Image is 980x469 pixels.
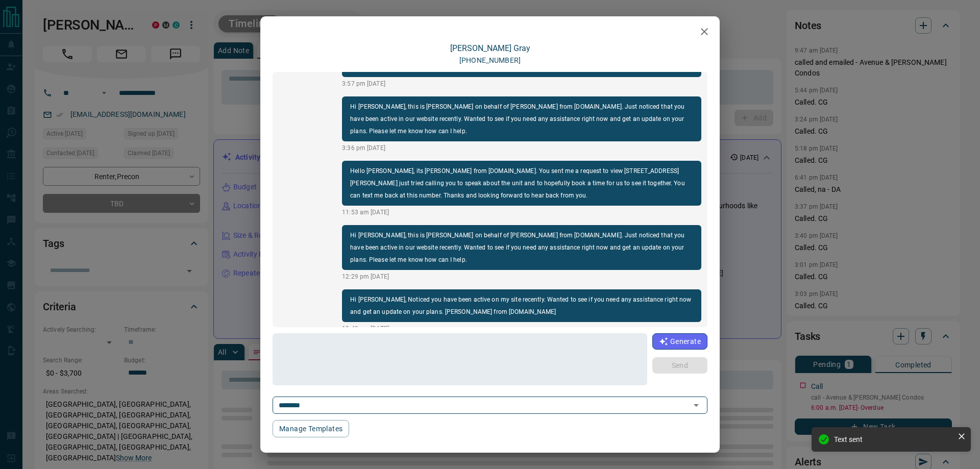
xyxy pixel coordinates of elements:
[342,208,701,217] p: 11:53 am [DATE]
[350,165,693,202] p: Hello [PERSON_NAME], its [PERSON_NAME] from [DOMAIN_NAME]. You sent me a request to view [STREET_...
[342,272,701,281] p: 12:29 pm [DATE]
[350,293,693,318] p: Hi [PERSON_NAME], Noticed you have been active on my site recently. Wanted to see if you need any...
[834,435,953,443] div: Text sent
[652,333,707,350] button: Generate
[273,420,349,437] button: Manage Templates
[350,101,693,137] p: Hi [PERSON_NAME], this is [PERSON_NAME] on behalf of [PERSON_NAME] from [DOMAIN_NAME]. Just notic...
[342,143,701,153] p: 3:36 pm [DATE]
[342,324,701,333] p: 10:49 am [DATE]
[350,229,693,266] p: Hi [PERSON_NAME], this is [PERSON_NAME] on behalf of [PERSON_NAME] from [DOMAIN_NAME]. Just notic...
[342,79,701,88] p: 3:57 pm [DATE]
[689,398,703,412] button: Open
[450,43,530,53] a: [PERSON_NAME] Gray
[459,55,521,66] p: [PHONE_NUMBER]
